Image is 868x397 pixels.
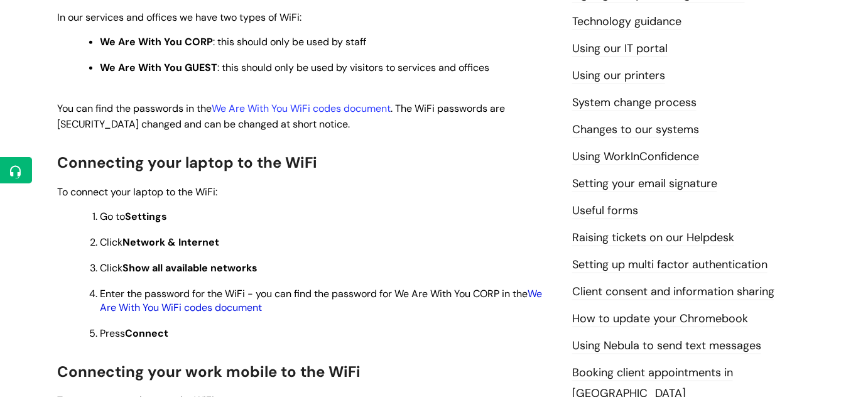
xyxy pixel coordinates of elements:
span: Go to [100,210,167,223]
strong: Connect [125,327,168,340]
a: We Are With You WiFi codes document [100,287,542,314]
a: System change process [572,95,697,111]
strong: Settings [125,210,167,223]
span: : this should only be used by visitors to services and offices [100,61,489,74]
a: Using our printers [572,68,665,84]
span: In our services and offices we have two types of WiFi: [57,11,301,24]
span: Click [100,261,258,275]
a: Raising tickets on our Helpdesk [572,230,734,246]
strong: We Are With You CORP [100,35,213,48]
a: How to update your Chromebook [572,311,748,327]
span: : this should only be used by staff [100,35,366,48]
strong: We Are With You GUEST [100,61,217,74]
a: Setting up multi factor authentication [572,257,768,273]
a: Technology guidance [572,14,681,30]
span: Press [100,327,168,340]
span: Enter the password for the WiFi - you can find the password for We Are With You CORP in the [100,287,542,314]
a: We Are With You WiFi codes document [212,102,391,115]
span: Connecting your laptop to the WiFi [57,153,317,172]
a: Useful forms [572,203,638,219]
span: To connect your laptop to the WiFi: [57,185,217,198]
a: Using our IT portal [572,41,668,57]
a: Client consent and information sharing [572,284,774,300]
span: Connecting your work mobile to the WiFi [57,362,361,381]
a: Using Nebula to send text messages [572,338,761,354]
a: Setting your email signature [572,176,717,192]
span: Click [100,236,219,249]
strong: Network & Internet [122,236,219,249]
span: You can find the passwords in the . The WiFi passwords are [SECURITY_DATA] changed and can be cha... [57,102,505,131]
a: Using WorkInConfidence [572,149,699,165]
a: Changes to our systems [572,122,699,138]
strong: Show all available networks [122,261,258,275]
